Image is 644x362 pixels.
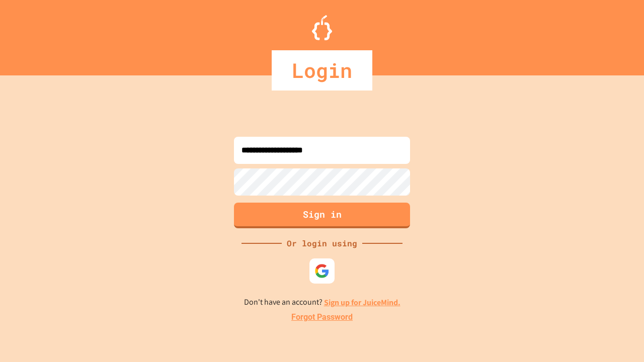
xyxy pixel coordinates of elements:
img: google-icon.svg [314,263,330,279]
div: Login [272,50,372,90]
a: Sign up for JuiceMind. [324,297,400,308]
button: Sign in [234,203,410,228]
div: Or login using [282,237,362,249]
img: Logo.svg [312,15,332,40]
p: Don't have an account? [244,296,400,309]
a: Forgot Password [291,311,353,323]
